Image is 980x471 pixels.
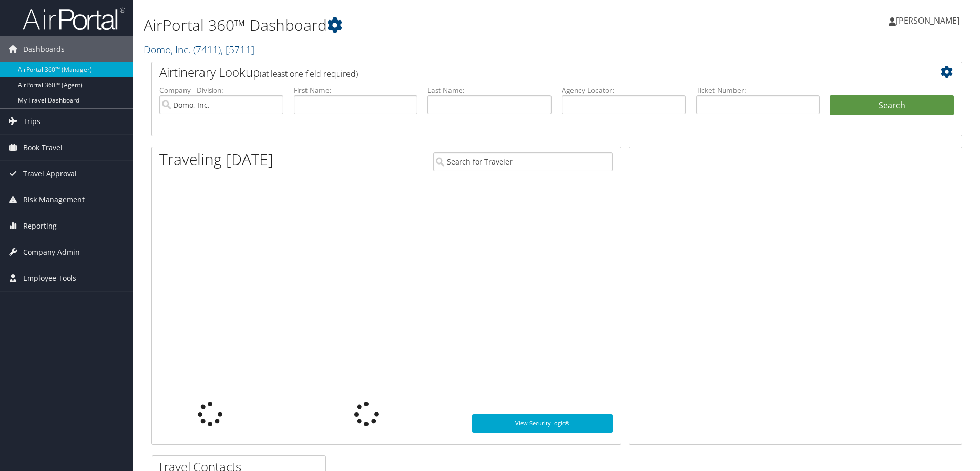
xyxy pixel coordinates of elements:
[23,135,63,160] span: Book Travel
[23,36,65,62] span: Dashboards
[427,85,552,95] label: Last Name:
[193,43,221,56] span: ( 7411 )
[159,85,283,95] label: Company - Division:
[144,14,695,36] h1: AirPortal 360™ Dashboard
[23,187,85,213] span: Risk Management
[23,109,40,134] span: Trips
[159,64,886,81] h2: Airtinerary Lookup
[260,68,358,79] span: (at least one field required)
[144,43,254,56] a: Domo, Inc.
[433,152,613,171] input: Search for Traveler
[830,95,954,116] button: Search
[221,43,254,56] span: , [ 5711 ]
[472,414,613,433] a: View SecurityLogic®
[696,85,820,95] label: Ticket Number:
[23,161,77,187] span: Travel Approval
[896,15,959,26] span: [PERSON_NAME]
[889,5,970,36] a: [PERSON_NAME]
[23,7,125,31] img: airportal-logo.png
[23,265,76,291] span: Employee Tools
[23,239,80,265] span: Company Admin
[159,149,273,170] h1: Traveling [DATE]
[23,213,57,239] span: Reporting
[562,85,686,95] label: Agency Locator:
[294,85,418,95] label: First Name:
